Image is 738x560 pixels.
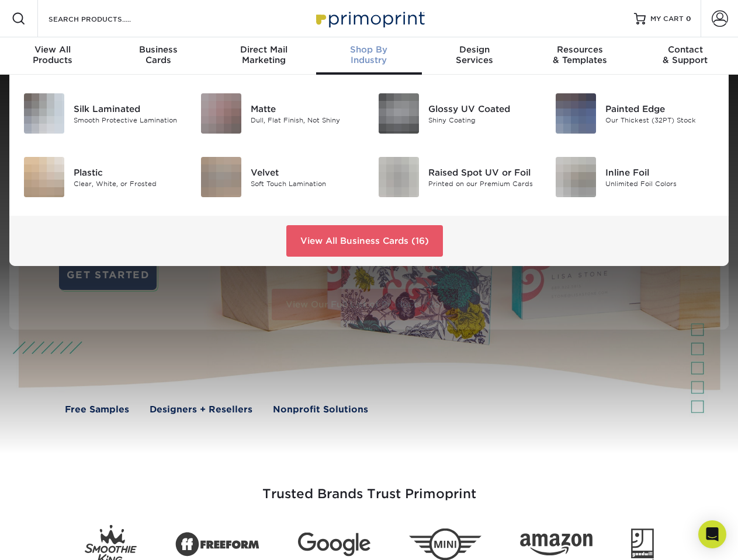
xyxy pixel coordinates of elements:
div: Cards [105,44,210,65]
div: Open Intercom Messenger [698,520,726,548]
div: Industry [316,44,421,65]
span: 0 [686,15,691,23]
a: View Our Full List of Products (28) [272,289,458,320]
a: DesignServices [422,37,527,75]
h3: Trusted Brands Trust Primoprint [27,459,711,516]
img: Amazon [520,534,593,556]
span: Resources [527,44,632,55]
a: Shop ByIndustry [316,37,421,75]
div: Services [422,44,527,65]
div: & Templates [527,44,632,65]
span: Business [105,44,210,55]
img: Primoprint [311,6,428,31]
div: Marketing [211,44,316,65]
span: Design [422,44,527,55]
img: Goodwill [631,528,654,560]
a: View All Business Cards (16) [286,225,443,257]
img: Google [298,533,370,556]
a: Resources& Templates [527,37,632,75]
span: Shop By [316,44,421,55]
a: BusinessCards [105,37,210,75]
span: MY CART [650,14,684,24]
span: Direct Mail [211,44,316,55]
a: Direct MailMarketing [211,37,316,75]
input: SEARCH PRODUCTS..... [47,12,161,26]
